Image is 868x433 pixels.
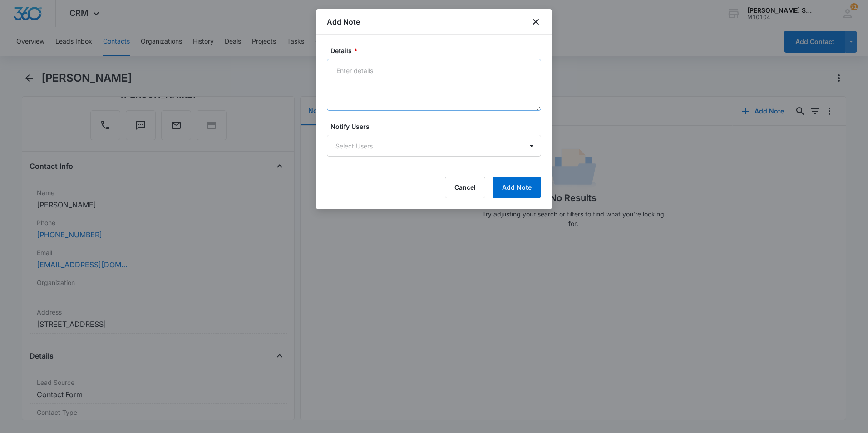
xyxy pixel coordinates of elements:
button: close [530,16,541,27]
button: Cancel [445,177,485,198]
label: Details [330,46,545,55]
label: Notify Users [330,122,545,131]
button: Add Note [493,177,541,198]
h1: Add Note [327,16,360,27]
